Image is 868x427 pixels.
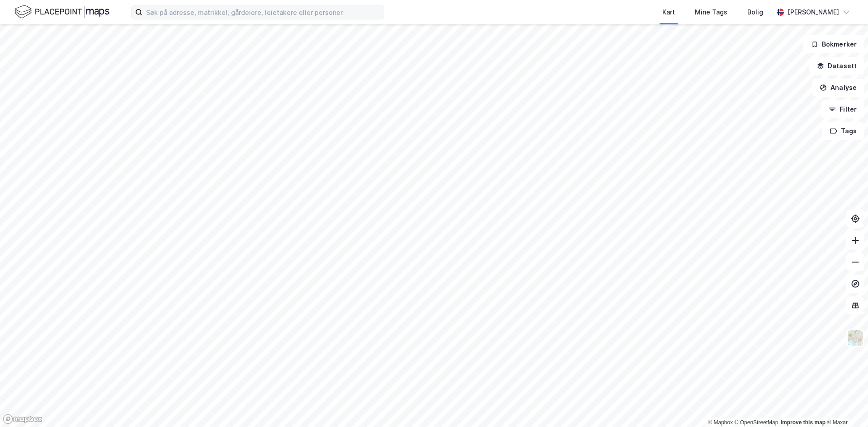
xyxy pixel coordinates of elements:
iframe: Chat Widget [823,384,868,427]
div: [PERSON_NAME] [788,7,839,18]
div: Kontrollprogram for chat [823,384,868,427]
div: Kart [662,7,675,18]
button: Analyse [812,79,864,97]
button: Bokmerker [803,35,864,53]
button: Tags [822,122,864,140]
div: Bolig [747,7,763,18]
a: Mapbox [708,419,733,426]
a: OpenStreetMap [735,419,778,426]
input: Søk på adresse, matrikkel, gårdeiere, leietakere eller personer [142,5,384,19]
img: logo.f888ab2527a4732fd821a326f86c7f29.svg [14,4,109,20]
button: Filter [821,100,864,118]
img: Z [847,329,864,347]
button: Datasett [809,57,864,75]
a: Improve this map [781,419,826,426]
a: Mapbox homepage [3,414,42,424]
div: Mine Tags [695,7,727,18]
